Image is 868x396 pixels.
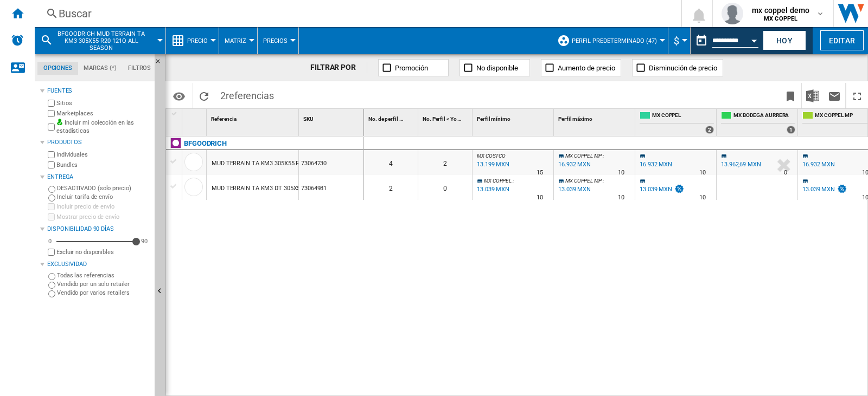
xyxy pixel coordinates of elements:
input: Incluir mi colección en las estadísticas [48,120,55,134]
b: MX COPPEL [764,15,797,22]
span: Promoción [395,64,428,72]
span: No disponible [476,64,518,72]
label: Individuales [56,151,150,159]
input: Individuales [48,151,55,158]
button: Perfil predeterminado (47) [572,27,662,54]
label: Incluir mi colección en las estadísticas [56,119,150,135]
div: Perfil mínimo Sort None [475,109,553,126]
button: BFGOODRICH MUD TERRAIN TA KM3 305X55 R20 121Q ALL SEASON [58,27,156,54]
input: Mostrar precio de envío [48,213,55,220]
div: 90 [138,237,150,245]
div: Disponibilidad 90 Días [47,225,150,233]
input: Todas las referencias [48,273,55,280]
button: Recargar [193,83,215,108]
div: Sort None [420,109,472,126]
div: Este reporte se basa en una fecha en el pasado. [691,27,761,54]
div: 13.039 MXN [638,184,685,195]
img: mysite-bg-18x18.png [56,119,63,125]
span: 2 [215,83,279,106]
div: 73064981 [299,175,363,200]
div: Tiempo de entrega : 15 días [537,167,543,178]
input: Sitios [48,100,55,107]
span: : [603,178,604,184]
span: $ [674,35,679,47]
label: Marketplaces [56,109,150,118]
div: 4 [364,150,418,175]
div: Perfil máximo Sort None [556,109,635,126]
img: excel-24x24.png [806,89,819,102]
button: Precios [263,27,293,54]
div: $ [674,27,685,54]
div: 13.962,69 MXN [721,161,761,168]
span: referencias [226,90,274,101]
label: Vendido por varios retailers [57,289,150,297]
img: alerts-logo.svg [11,34,24,47]
div: Sort None [366,109,418,126]
div: MX COPPEL 2 offers sold by MX COPPEL [637,109,716,136]
span: MX COPPEL [652,112,714,121]
input: Incluir precio de envío [48,203,55,210]
span: Disminución de precio [649,64,717,72]
label: Todas las referencias [57,271,150,280]
div: Última actualización : viernes, 11 de julio de 2025 16:00 [475,184,509,195]
div: Tiempo de entrega : 10 días [699,167,706,178]
span: MX COPPEL MP [565,153,602,159]
div: Haga clic para filtrar por esa marca [184,137,227,150]
button: Disminución de precio [632,59,723,76]
div: Matriz [225,27,252,54]
div: Exclusividad [47,260,150,269]
div: Productos [47,138,150,147]
button: Maximizar [846,83,868,108]
div: BFGOODRICH MUD TERRAIN TA KM3 305X55 R20 121Q ALL SEASON [40,27,160,54]
img: profile.jpg [722,3,743,24]
div: 0 [46,237,54,245]
span: Aumento de precio [558,64,615,72]
div: 2 offers sold by MX COPPEL [705,126,714,134]
label: Sitios [56,99,150,107]
input: Bundles [48,161,55,168]
div: Sort None [301,109,363,126]
span: No. Perfil < Yo [423,116,457,122]
img: promotionV3.png [674,184,685,193]
button: Open calendar [744,29,764,49]
div: 13.039 MXN [801,184,847,195]
md-tab-item: Opciones [37,62,78,75]
div: Tiempo de entrega : 10 días [618,167,624,178]
div: Perfil predeterminado (47) [557,27,662,54]
div: 16.932 MXN [640,161,672,168]
input: Vendido por un solo retailer [48,282,55,289]
span: Precios [263,37,288,44]
div: No. Perfil < Yo Sort None [420,109,472,126]
label: Mostrar precio de envío [56,213,150,221]
input: Incluir tarifa de envío [48,194,55,202]
div: 2 [418,150,472,175]
span: Perfil predeterminado (47) [572,37,657,44]
input: DESACTIVADO (solo precio) [48,186,55,193]
div: Entrega [47,173,150,181]
span: Referencia [211,116,237,122]
div: 1 offers sold by MX BODEGA AURRERA [787,126,795,134]
label: Incluir precio de envío [56,203,150,211]
div: 13.039 MXN [802,186,835,193]
div: Tiempo de entrega : 10 días [618,192,624,203]
input: Marketplaces [48,110,55,117]
span: : [603,153,604,159]
label: Excluir no disponibles [56,248,150,256]
div: MX BODEGA AURRERA 1 offers sold by MX BODEGA AURRERA [719,109,797,136]
button: Ocultar [155,54,168,74]
div: Sort None [184,109,206,126]
button: Descargar en Excel [802,83,824,108]
div: 16.932 MXN [802,161,835,168]
div: 0 [418,175,472,200]
div: 13.039 MXN [640,186,672,193]
button: Marcar este reporte [780,83,801,108]
span: MX COPPEL MP [565,178,602,184]
span: MX COPPEL [484,178,512,184]
md-slider: Disponibilidad [56,236,136,247]
span: : [513,178,514,184]
md-tab-item: Marcas (*) [78,62,123,75]
div: Sort None [475,109,553,126]
span: MX COSTCO [477,153,506,159]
